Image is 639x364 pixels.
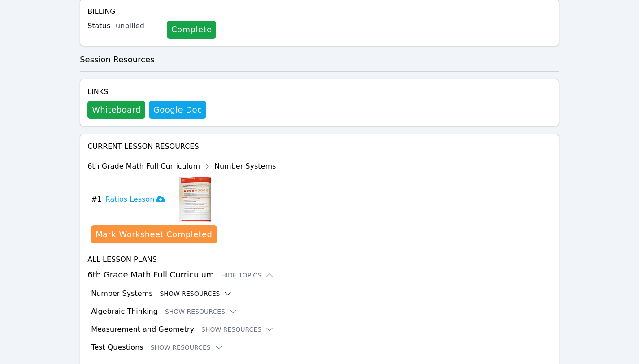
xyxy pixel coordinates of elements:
[91,342,143,353] h3: Test Questions
[179,177,211,222] img: Ratios Lesson
[87,159,276,173] div: 6th Grade Math Full Curriculum Number Systems
[201,325,274,334] button: Show Resources
[91,177,172,222] button: #1Ratios Lesson
[221,271,274,280] button: Hide Topics
[91,324,194,335] h3: Measurement and Geometry
[151,343,223,352] button: Show Resources
[87,21,110,31] label: Status
[87,101,145,119] button: Whiteboard
[87,141,552,152] h4: Current Lesson Resources
[80,53,559,66] h3: Session Resources
[91,194,102,205] span: # 1
[87,6,552,17] h4: Billing
[91,288,152,299] h3: Number Systems
[91,306,158,317] h3: Algebraic Thinking
[165,307,238,316] button: Show Resources
[149,101,206,119] a: Google Doc
[91,225,217,243] button: Mark Worksheet Completed
[160,289,232,298] button: Show Resources
[87,269,552,281] h3: 6th Grade Math Full Curriculum
[96,228,212,241] div: Mark Worksheet Completed
[105,194,165,205] h3: Ratios Lesson
[167,21,216,39] a: Complete
[87,87,206,97] h4: Links
[87,254,552,265] h4: All Lesson Plans
[116,21,160,31] div: unbilled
